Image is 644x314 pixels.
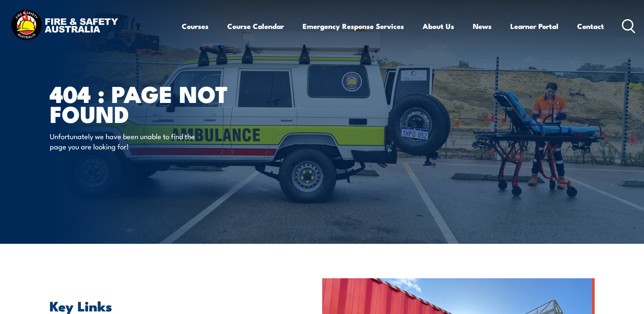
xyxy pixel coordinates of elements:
[50,83,260,123] h1: 404 : Page Not Found
[577,15,604,37] a: Contact
[50,131,205,151] p: Unfortunately we have been unable to find the page you are looking for!
[50,300,283,311] h2: Key Links
[473,15,492,37] a: News
[227,15,284,37] a: Course Calendar
[303,15,404,37] a: Emergency Response Services
[182,15,209,37] a: Courses
[510,15,558,37] a: Learner Portal
[423,15,454,37] a: About Us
